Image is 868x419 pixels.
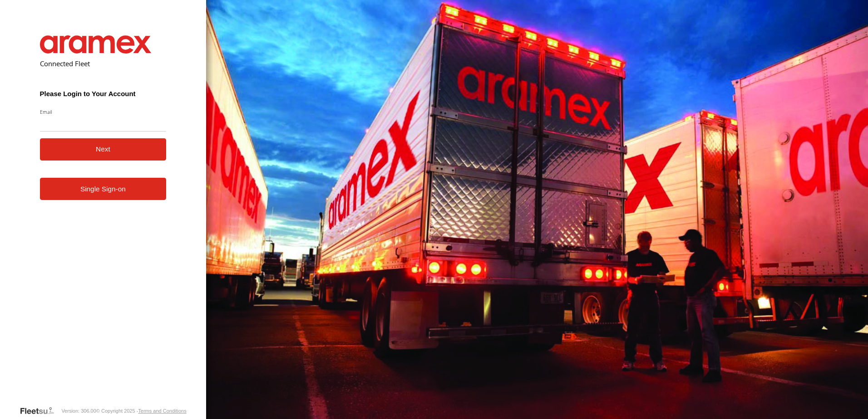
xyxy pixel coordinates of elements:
[138,408,186,414] a: Terms and Conditions
[40,178,167,200] a: Single Sign-on
[40,90,167,97] h3: Please Login to Your Account
[96,408,187,414] div: © Copyright 2025 -
[40,138,167,161] button: Next
[20,406,61,415] a: Visit our Website
[40,108,167,115] label: Email
[40,35,152,54] img: Aramex
[40,59,167,68] h2: Connected Fleet
[61,408,96,414] div: Version: 306.00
